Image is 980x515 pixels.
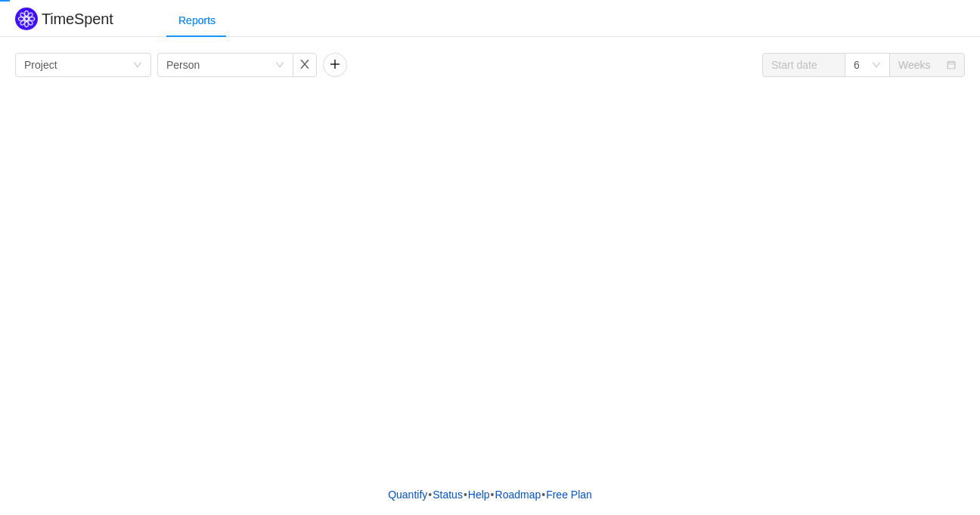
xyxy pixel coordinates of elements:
span: • [541,489,545,501]
input: Start date [762,53,845,77]
div: Reports [166,4,228,38]
i: icon: down [872,60,881,71]
span: • [491,489,495,501]
div: Person [166,54,200,76]
div: Project [24,54,57,76]
a: Status [432,483,464,506]
a: Roadmap [495,483,542,506]
img: Quantify logo [15,8,38,30]
button: icon: close [293,53,317,77]
div: Weeks [898,54,931,76]
i: icon: down [275,60,284,71]
a: Quantify [387,483,428,506]
span: • [464,489,467,501]
h2: TimeSpent [42,11,113,27]
span: • [428,489,432,501]
a: Help [467,483,491,506]
i: icon: calendar [947,60,956,71]
div: 6 [854,54,860,76]
button: icon: plus [323,53,347,77]
button: Free Plan [545,483,593,506]
i: icon: down [133,60,142,71]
